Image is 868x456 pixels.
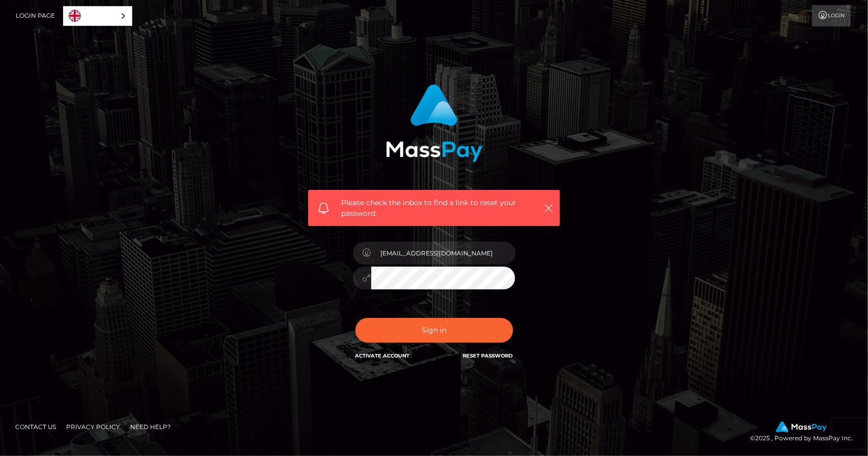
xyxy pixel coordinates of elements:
aside: Language selected: English [63,6,132,26]
a: Contact Us [11,419,60,435]
a: Login Page [16,5,55,26]
a: Login [812,5,851,26]
button: Sign in [355,318,513,343]
a: Activate Account [355,352,410,359]
div: Language [63,6,132,26]
span: Please check the inbox to find a link to reset your password. [341,198,527,219]
a: English [64,7,132,25]
a: Need Help? [126,419,175,435]
div: © 2025 , Powered by MassPay Inc. [750,421,860,444]
img: MassPay Login [386,84,483,162]
input: E-mail... [371,242,516,265]
img: MassPay [776,421,827,433]
a: Privacy Policy [62,419,124,435]
a: Reset Password [463,352,513,359]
